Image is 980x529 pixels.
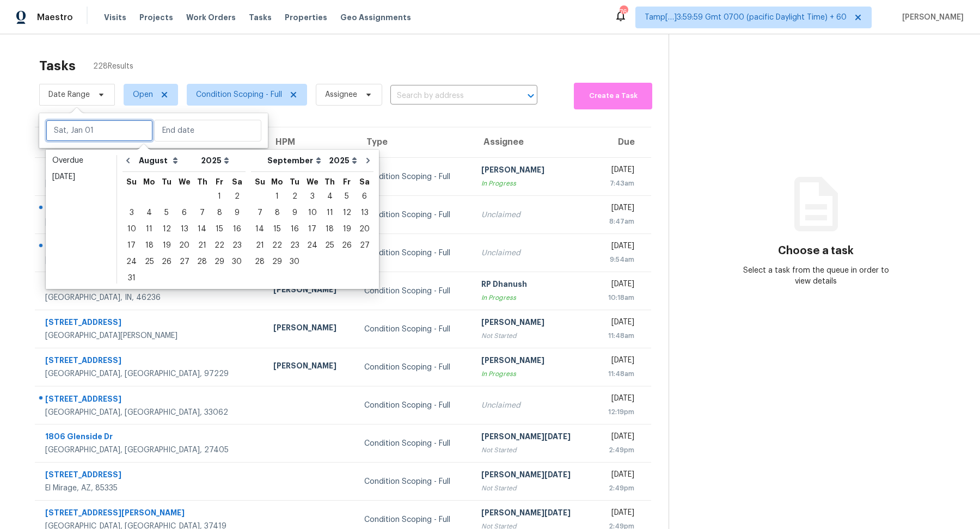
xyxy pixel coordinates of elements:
[45,393,256,407] div: [STREET_ADDRESS]
[340,12,411,23] span: Geo Assignments
[364,514,463,525] div: Condition Scoping - Full
[251,237,268,254] div: Sun Sep 21 2025
[356,189,373,204] div: 6
[481,445,584,456] div: Not Started
[211,205,228,221] div: Fri Aug 08 2025
[211,254,228,269] div: 29
[158,238,175,253] div: 19
[356,237,373,254] div: Sat Sep 27 2025
[364,324,463,335] div: Condition Scoping - Full
[175,254,193,270] div: Wed Aug 27 2025
[52,171,110,182] div: [DATE]
[35,127,265,158] th: Address
[481,431,584,445] div: [PERSON_NAME][DATE]
[251,254,268,270] div: Sun Sep 28 2025
[45,330,256,341] div: [GEOGRAPHIC_DATA][PERSON_NAME]
[286,238,303,253] div: 23
[268,189,286,204] div: 1
[303,221,321,237] div: Wed Sep 17 2025
[898,12,964,23] span: [PERSON_NAME]
[140,222,158,237] div: 11
[251,222,268,237] div: 14
[162,178,171,186] abbr: Tuesday
[364,438,463,449] div: Condition Scoping - Full
[179,178,191,186] abbr: Wednesday
[197,178,207,186] abbr: Thursday
[193,254,211,270] div: Thu Aug 28 2025
[602,254,634,265] div: 9:54am
[228,238,246,253] div: 23
[602,393,634,407] div: [DATE]
[285,12,327,23] span: Properties
[45,178,256,189] div: [GEOGRAPHIC_DATA]
[303,205,321,220] div: 10
[45,368,256,379] div: [GEOGRAPHIC_DATA], [GEOGRAPHIC_DATA], 97229
[143,178,155,186] abbr: Monday
[360,150,376,171] button: Go to next month
[265,127,356,158] th: HPM
[39,60,76,71] h2: Tasks
[228,221,246,237] div: Sat Aug 16 2025
[303,238,321,253] div: 24
[186,12,236,23] span: Work Orders
[46,120,153,142] input: Sat, Jan 01
[45,507,256,521] div: [STREET_ADDRESS][PERSON_NAME]
[473,127,593,158] th: Assignee
[602,279,634,292] div: [DATE]
[743,265,890,287] div: Select a task from the queue in order to view details
[211,222,228,237] div: 15
[122,205,140,220] div: 3
[602,507,634,521] div: [DATE]
[286,189,303,204] div: 2
[52,155,110,166] div: Overdue
[45,407,256,418] div: [GEOGRAPHIC_DATA], [GEOGRAPHIC_DATA], 33062
[286,205,303,221] div: Tue Sep 09 2025
[602,431,634,445] div: [DATE]
[481,292,584,303] div: In Progress
[481,483,584,494] div: Not Started
[286,254,303,269] div: 30
[602,292,634,303] div: 10:18am
[356,205,373,220] div: 13
[193,254,211,269] div: 28
[48,89,90,100] span: Date Range
[481,164,584,178] div: [PERSON_NAME]
[104,12,126,23] span: Visits
[324,178,335,186] abbr: Thursday
[338,222,356,237] div: 19
[356,238,373,253] div: 27
[286,222,303,237] div: 16
[133,89,153,100] span: Open
[140,237,158,254] div: Mon Aug 18 2025
[93,61,133,72] span: 228 Results
[228,254,246,269] div: 30
[356,221,373,237] div: Sat Sep 20 2025
[193,205,211,221] div: Thu Aug 07 2025
[364,400,463,411] div: Condition Scoping - Full
[140,254,158,270] div: Mon Aug 25 2025
[273,360,347,374] div: [PERSON_NAME]
[602,241,634,254] div: [DATE]
[175,205,193,221] div: Wed Aug 06 2025
[255,178,265,186] abbr: Sunday
[158,222,175,237] div: 12
[338,189,356,204] div: 5
[175,254,193,269] div: 27
[228,237,246,254] div: Sat Aug 23 2025
[193,221,211,237] div: Thu Aug 14 2025
[122,205,140,221] div: Sun Aug 03 2025
[45,255,256,266] div: [GEOGRAPHIC_DATA], [GEOGRAPHIC_DATA], 77042
[268,205,286,221] div: Mon Sep 08 2025
[364,248,463,259] div: Condition Scoping - Full
[307,178,318,186] abbr: Wednesday
[593,127,651,158] th: Due
[45,445,256,456] div: [GEOGRAPHIC_DATA], [GEOGRAPHIC_DATA], 27405
[602,355,634,368] div: [DATE]
[228,205,246,220] div: 9
[122,270,140,286] div: 31
[154,120,261,142] input: End date
[122,254,140,269] div: 24
[481,279,584,292] div: RP Dhanush
[136,152,198,169] select: Month
[271,178,283,186] abbr: Monday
